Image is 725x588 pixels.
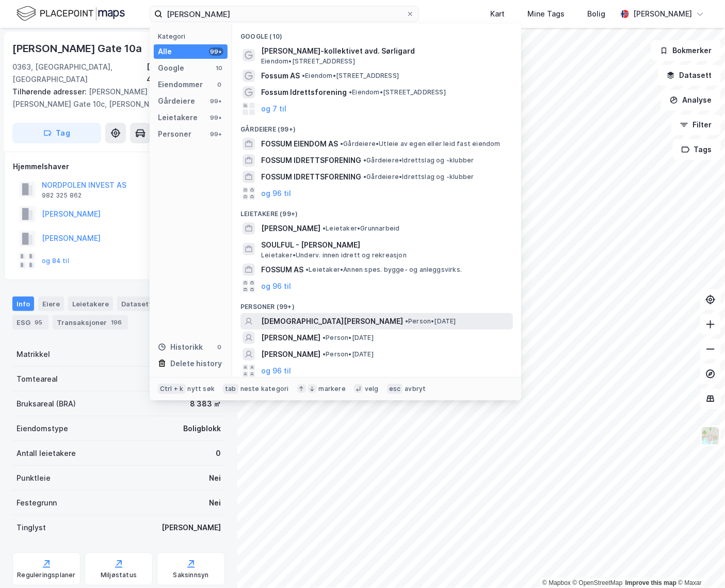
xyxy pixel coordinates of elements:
[661,90,721,110] button: Analyse
[261,154,361,167] span: FOSSUM IDRETTSFORENING
[12,315,49,330] div: ESG
[405,317,456,325] span: Person • [DATE]
[340,140,343,148] span: •
[232,202,521,220] div: Leietakere (99+)
[17,5,125,23] img: logo.f888ab2527a4732fd821a326f86c7f29.svg
[323,350,374,358] span: Person • [DATE]
[363,173,474,181] span: Gårdeiere • Idrettslag og -klubber
[17,472,51,484] div: Punktleie
[240,385,289,393] div: neste kategori
[302,72,399,80] span: Eiendom • [STREET_ADDRESS]
[387,384,403,394] div: esc
[405,317,408,325] span: •
[261,280,291,292] button: og 96 til
[188,385,215,393] div: nytt søk
[158,78,203,91] div: Eiendommer
[542,579,571,586] a: Mapbox
[319,385,346,393] div: markere
[163,6,406,22] input: Søk på adresse, matrikkel, gårdeiere, leietakere eller personer
[261,171,361,183] span: FOSSUM IDRETTSFORENING
[162,521,221,534] div: [PERSON_NAME]
[183,422,221,435] div: Boligblokk
[12,87,89,96] span: Tilhørende adresser:
[190,398,221,410] div: 8 383 ㎡
[261,70,300,82] span: Fossum AS
[323,224,326,232] span: •
[42,191,82,200] div: 982 325 862
[17,373,58,385] div: Tomteareal
[302,72,305,79] span: •
[12,123,101,143] button: Tag
[673,538,725,588] div: Chat Widget
[68,297,113,311] div: Leietakere
[305,266,462,274] span: Leietaker • Annen spes. bygge- og anleggsvirks.
[673,139,721,160] button: Tags
[363,156,474,165] span: Gårdeiere • Idrettslag og -klubber
[323,334,374,342] span: Person • [DATE]
[209,472,221,484] div: Nei
[323,334,326,341] span: •
[158,384,186,394] div: Ctrl + k
[625,579,676,586] a: Improve this map
[363,156,366,164] span: •
[305,266,309,273] span: •
[147,61,225,86] div: [GEOGRAPHIC_DATA], 46/11
[651,40,721,61] button: Bokmerker
[365,385,379,393] div: velg
[209,130,223,138] div: 99+
[261,103,286,115] button: og 7 til
[573,579,623,586] a: OpenStreetMap
[340,140,501,148] span: Gårdeiere • Utleie av egen eller leid fast eiendom
[158,45,172,58] div: Alle
[158,62,184,74] div: Google
[223,384,238,394] div: tab
[117,297,156,311] div: Datasett
[209,497,221,509] div: Nei
[349,88,446,96] span: Eiendom • [STREET_ADDRESS]
[215,64,223,72] div: 10
[158,111,198,124] div: Leietakere
[323,350,326,358] span: •
[209,47,223,56] div: 99+
[261,239,509,251] span: SOULFUL - [PERSON_NAME]
[261,187,291,200] button: og 96 til
[17,521,46,534] div: Tinglyst
[109,317,124,328] div: 196
[33,317,44,328] div: 95
[12,297,34,311] div: Info
[158,128,191,140] div: Personer
[17,422,68,435] div: Eiendomstype
[12,61,147,86] div: 0363, [GEOGRAPHIC_DATA], [GEOGRAPHIC_DATA]
[261,86,347,99] span: Fossum Idrettsforening
[17,571,75,579] div: Reguleringsplaner
[158,32,228,40] div: Kategori
[658,65,721,86] button: Datasett
[170,357,222,370] div: Delete history
[13,160,224,173] div: Hjemmelshaver
[261,332,320,344] span: [PERSON_NAME]
[158,341,203,353] div: Historikk
[363,173,366,181] span: •
[53,315,128,330] div: Transaksjoner
[349,88,352,96] span: •
[17,447,76,460] div: Antall leietakere
[12,40,144,57] div: [PERSON_NAME] Gate 10a
[261,222,320,235] span: [PERSON_NAME]
[527,8,565,20] div: Mine Tags
[671,115,721,135] button: Filter
[490,8,505,20] div: Kart
[633,8,692,20] div: [PERSON_NAME]
[261,348,320,361] span: [PERSON_NAME]
[12,86,217,110] div: [PERSON_NAME] Gate 10b, [PERSON_NAME] Gate 10c, [PERSON_NAME] Gate 10d
[261,365,291,377] button: og 96 til
[216,447,221,460] div: 0
[38,297,64,311] div: Eiere
[261,57,355,66] span: Eiendom • [STREET_ADDRESS]
[261,138,338,150] span: FOSSUM EIENDOM AS
[232,295,521,313] div: Personer (99+)
[261,264,303,276] span: FOSSUM AS
[232,117,521,136] div: Gårdeiere (99+)
[17,348,50,361] div: Matrikkel
[101,571,137,579] div: Miljøstatus
[209,113,223,122] div: 99+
